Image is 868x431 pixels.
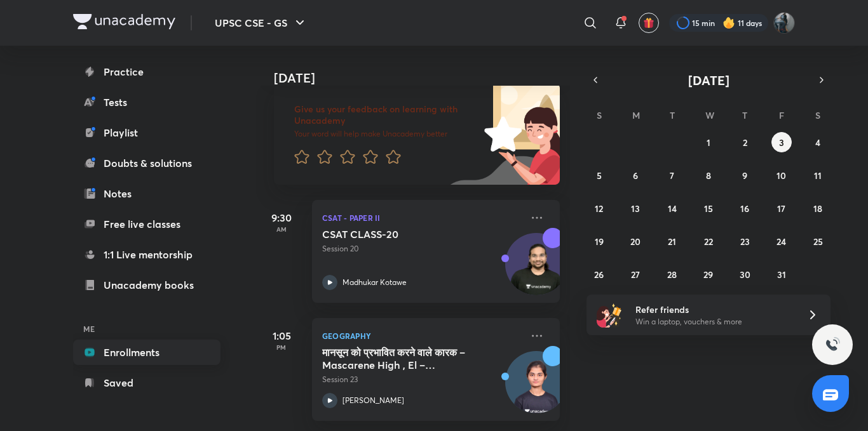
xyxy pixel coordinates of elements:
button: October 20, 2025 [625,231,646,251]
button: October 14, 2025 [662,198,682,218]
button: October 22, 2025 [698,231,719,251]
p: [PERSON_NAME] [342,395,404,406]
p: PM [256,343,307,351]
abbr: October 11, 2025 [814,169,822,182]
abbr: October 10, 2025 [776,169,786,182]
img: feedback_image [441,83,560,185]
h5: CSAT CLASS-20 [322,228,480,241]
abbr: October 25, 2025 [813,235,823,248]
button: October 27, 2025 [625,264,646,284]
abbr: October 18, 2025 [813,202,822,215]
button: October 2, 2025 [735,132,755,152]
p: Session 23 [322,374,522,385]
img: streak [722,17,735,29]
button: October 29, 2025 [698,264,719,284]
button: October 25, 2025 [808,231,828,251]
abbr: October 29, 2025 [703,269,713,281]
button: October 31, 2025 [771,264,792,284]
abbr: Thursday [742,109,747,121]
button: avatar [639,13,659,33]
img: Komal [773,12,795,34]
img: Avatar [506,240,567,301]
abbr: October 31, 2025 [777,269,786,281]
abbr: October 30, 2025 [740,269,750,281]
h6: Refer friends [635,303,792,316]
button: October 15, 2025 [698,198,719,218]
button: October 21, 2025 [662,231,682,251]
button: [DATE] [604,71,813,89]
abbr: October 6, 2025 [633,169,638,182]
a: Unacademy books [73,272,220,298]
abbr: October 3, 2025 [779,136,784,149]
button: October 9, 2025 [735,165,755,185]
button: October 19, 2025 [589,231,609,251]
abbr: October 1, 2025 [707,136,710,149]
button: October 28, 2025 [662,264,682,284]
p: Session 20 [322,243,522,255]
h5: मानसून को प्रभावित करने वाले कारक – Mascarene High , El – Nino La Nina [322,346,480,371]
abbr: Tuesday [670,109,675,121]
a: 1:1 Live mentorship [73,242,220,267]
button: October 30, 2025 [735,264,755,284]
abbr: Saturday [815,109,820,121]
abbr: October 28, 2025 [667,269,677,281]
abbr: October 21, 2025 [668,235,676,248]
p: AM [256,225,307,233]
a: Free live classes [73,211,220,237]
button: October 1, 2025 [698,132,719,152]
p: Win a laptop, vouchers & more [635,316,792,328]
a: Playlist [73,120,220,145]
img: avatar [643,17,654,29]
abbr: Sunday [597,109,602,121]
button: October 13, 2025 [625,198,646,218]
abbr: October 2, 2025 [743,136,747,149]
h5: 1:05 [256,328,307,343]
img: referral [597,302,622,328]
abbr: October 24, 2025 [776,235,786,248]
abbr: Wednesday [705,109,714,121]
p: CSAT - Paper II [322,210,522,225]
p: Your word will help make Unacademy better [294,129,480,139]
abbr: October 27, 2025 [631,269,640,281]
a: Enrollments [73,340,220,365]
button: October 6, 2025 [625,165,646,185]
button: October 24, 2025 [771,231,792,251]
abbr: October 8, 2025 [706,169,711,182]
img: Avatar [506,358,567,419]
a: Company Logo [73,14,175,32]
abbr: October 26, 2025 [594,269,604,281]
abbr: October 13, 2025 [631,202,640,215]
abbr: October 16, 2025 [740,202,749,215]
abbr: October 7, 2025 [670,169,674,182]
abbr: October 19, 2025 [595,235,604,248]
button: October 7, 2025 [662,165,682,185]
abbr: October 20, 2025 [630,235,641,248]
button: UPSC CSE - GS [207,10,315,36]
button: October 5, 2025 [589,165,609,185]
abbr: October 14, 2025 [668,202,677,215]
a: Practice [73,59,220,84]
h6: Give us your feedback on learning with Unacademy [294,103,480,126]
img: ttu [825,337,840,352]
abbr: October 5, 2025 [597,169,602,182]
button: October 4, 2025 [808,132,828,152]
button: October 23, 2025 [735,231,755,251]
abbr: Monday [632,109,640,121]
button: October 26, 2025 [589,264,609,284]
abbr: October 17, 2025 [777,202,785,215]
button: October 18, 2025 [808,198,828,218]
p: Geography [322,328,522,343]
button: October 17, 2025 [771,198,792,218]
abbr: October 9, 2025 [742,169,747,182]
abbr: October 12, 2025 [595,202,603,215]
abbr: Friday [779,109,784,121]
button: October 10, 2025 [771,165,792,185]
button: October 3, 2025 [771,132,792,152]
h5: 9:30 [256,210,307,225]
abbr: October 23, 2025 [740,235,750,248]
button: October 8, 2025 [698,165,719,185]
img: Company Logo [73,14,175,29]
abbr: October 4, 2025 [815,136,820,149]
a: Saved [73,370,220,395]
h4: [DATE] [274,70,573,86]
